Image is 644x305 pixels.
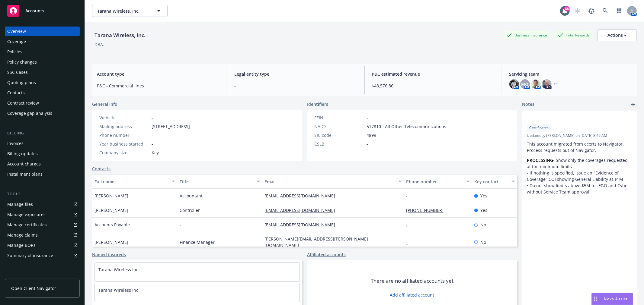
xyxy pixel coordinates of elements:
a: Accounts [5,2,80,19]
span: - [367,115,368,121]
a: Contract review [5,98,80,108]
a: Account charges [5,159,80,169]
a: Named insureds [92,251,126,258]
span: Yes [480,193,487,199]
a: [PHONE_NUMBER] [406,207,449,213]
div: SSC Cases [7,68,28,77]
a: [EMAIL_ADDRESS][DOMAIN_NAME] [264,222,340,228]
span: - [180,222,181,228]
span: Identifiers [307,101,328,107]
div: Invoices [7,139,24,148]
div: Full name [95,178,168,185]
button: Actions [598,29,637,41]
span: No [480,239,486,245]
span: [STREET_ADDRESS] [152,123,190,130]
div: SIC code [314,132,364,138]
div: Policies [7,47,22,57]
a: Tarana Wireless Inc [98,287,138,293]
div: Policy changes [7,57,37,67]
div: Contacts [7,88,25,98]
span: Tarana Wireless, Inc. [97,8,149,14]
span: Accountant [180,193,203,199]
button: Key contact [472,174,517,189]
div: Billing [5,130,80,136]
div: Coverage gap analysis [7,108,52,118]
div: FEIN [314,115,364,121]
a: Policies [5,47,80,57]
a: Add affiliated account [390,292,434,298]
button: Tarana Wireless, Inc. [92,5,168,17]
span: Updated by [PERSON_NAME] on [DATE] 8:49 AM [527,133,632,138]
div: Quoting plans [7,78,36,87]
span: 4899 [367,132,376,138]
div: Manage certificates [7,220,47,230]
span: Key [152,149,159,156]
span: Notes [522,101,534,108]
div: Manage exposures [7,210,46,219]
strong: PROCESSING [527,157,553,163]
button: Nova Assist [591,293,633,305]
div: Summary of insurance [7,251,53,260]
a: Report a Bug [585,5,598,17]
span: 517810 - All Other Telecommunications [367,123,446,130]
div: Contract review [7,98,39,108]
a: Invoices [5,139,80,148]
div: -CertificatesUpdatedby [PERSON_NAME] on [DATE] 8:49 AMThis account migrated from ecerts to Naviga... [522,111,637,200]
a: add [630,101,637,108]
span: - [152,141,153,147]
div: NAICS [314,123,364,130]
span: Controller [180,207,200,213]
div: Actions [607,30,627,41]
a: Tarana Wireless Inc. [98,267,139,272]
img: photo [509,79,519,89]
div: Key contact [474,178,508,185]
a: Contacts [92,165,111,172]
span: Legal entity type [234,71,357,77]
span: - [367,141,368,147]
a: Contacts [5,88,80,98]
span: [PERSON_NAME] [95,207,128,213]
span: - [527,115,616,122]
button: Full name [92,174,177,189]
div: Installment plans [7,169,43,179]
a: Manage exposures [5,210,80,219]
div: Manage files [7,200,33,209]
a: [EMAIL_ADDRESS][DOMAIN_NAME] [264,193,340,199]
span: Accounts Payable [95,222,130,228]
a: Policy changes [5,57,80,67]
div: Drag to move [592,293,599,305]
span: Yes [480,207,487,213]
a: - [152,115,153,121]
a: [PERSON_NAME][EMAIL_ADDRESS][PERSON_NAME][DOMAIN_NAME] [264,236,368,248]
div: Phone number [406,178,463,185]
a: Manage BORs [5,241,80,250]
a: - [406,239,413,245]
div: Company size [99,149,149,156]
div: Billing updates [7,149,38,159]
span: Finance Manager [180,239,215,245]
a: Overview [5,27,80,36]
div: Mailing address [99,123,149,130]
div: Year business started [99,141,149,147]
a: Search [599,5,611,17]
button: Email [262,174,404,189]
a: Affiliated accounts [307,251,346,258]
span: P&C estimated revenue [372,71,495,77]
img: photo [542,79,552,89]
div: Manage BORs [7,241,36,250]
p: • Show only the coverages requested at the minimum limits • If nothing is specified, issue an "Ev... [527,157,632,195]
a: Billing updates [5,149,80,159]
a: Manage certificates [5,220,80,230]
a: Coverage gap analysis [5,108,80,118]
div: Analytics hub [5,272,80,278]
span: Certificates [529,125,549,130]
a: Start snowing [572,5,584,17]
button: Title [177,174,262,189]
span: Open Client Navigator [11,285,56,291]
a: - [406,222,413,228]
a: - [406,193,413,199]
img: photo [531,79,541,89]
div: Email [264,178,395,185]
div: CSLB [314,141,364,147]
